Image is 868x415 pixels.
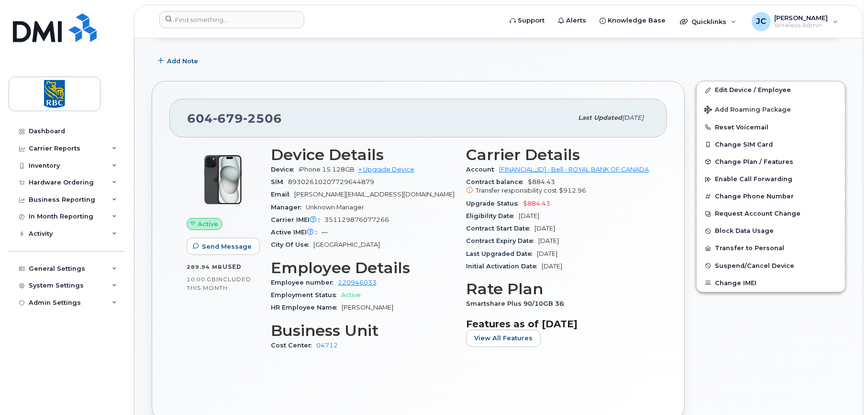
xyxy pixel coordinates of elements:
span: Change Plan / Features [715,158,793,165]
span: Alerts [566,16,586,25]
button: Change SIM Card [697,136,845,153]
span: Employment Status [271,291,341,299]
span: Active [341,291,361,299]
span: [DATE] [542,263,562,270]
button: Add Note [152,52,206,69]
span: 2506 [243,111,282,126]
span: Active IMEI [271,229,322,236]
div: Jenn Carlson [745,12,845,31]
span: Last updated [578,114,622,121]
h3: Employee Details [271,259,455,277]
a: + Upgrade Device [358,166,414,173]
span: [PERSON_NAME][EMAIL_ADDRESS][DOMAIN_NAME] [294,191,455,198]
button: Block Data Usage [697,222,845,240]
span: HR Employee Name [271,304,342,311]
span: 351129876077266 [324,216,389,223]
span: [DATE] [537,250,557,257]
button: Change IMEI [697,275,845,292]
span: Wireless Admin [775,22,828,29]
span: Transfer responsibility cost [476,187,557,194]
button: Change Plan / Features [697,153,845,171]
span: iPhone 15 128GB [299,166,355,173]
span: Cost Center [271,342,316,349]
span: Support [518,16,545,25]
span: included this month [187,276,251,291]
button: Enable Call Forwarding [697,171,845,188]
span: Contract Expiry Date [466,237,538,244]
button: Change Phone Number [697,188,845,205]
span: Active [198,219,218,229]
span: Manager [271,204,306,211]
a: 120946033 [338,279,377,286]
span: [DATE] [534,225,555,232]
button: Request Account Change [697,205,845,222]
span: — [322,229,328,236]
span: Add Note [167,57,198,66]
h3: Business Unit [271,322,455,339]
span: $884.43 [523,200,550,207]
span: 10.00 GB [187,276,216,283]
span: Upgrade Status [466,200,523,207]
span: Device [271,166,299,173]
span: Quicklinks [691,18,726,25]
div: Quicklinks [673,12,743,31]
h3: Device Details [271,146,455,163]
button: Add Roaming Package [697,99,845,119]
span: 679 [213,111,243,126]
span: 604 [187,111,282,126]
a: Alerts [551,11,593,30]
a: Knowledge Base [593,11,672,30]
span: $884.43 [466,178,650,196]
span: City Of Use [271,241,313,248]
a: [FINANCIAL_ID] - Bell - ROYAL BANK OF CANADA [499,166,649,173]
span: Eligibility Date [466,212,519,219]
h3: Carrier Details [466,146,650,163]
span: Initial Activation Date [466,263,542,270]
span: [PERSON_NAME] [342,304,393,311]
span: Enable Call Forwarding [715,176,792,183]
img: iPhone_15_Black.png [194,151,252,208]
input: Find something... [159,11,304,28]
span: [GEOGRAPHIC_DATA] [313,241,380,248]
span: $912.96 [559,187,586,194]
h3: Features as of [DATE] [466,318,650,330]
span: used [223,263,242,270]
button: Transfer to Personal [697,240,845,257]
button: View All Features [466,330,541,347]
a: 04712 [316,342,338,349]
span: Carrier IMEI [271,216,324,223]
button: Suspend/Cancel Device [697,257,845,275]
span: Employee number [271,279,338,286]
span: [DATE] [519,212,539,219]
span: [DATE] [538,237,559,244]
span: Send Message [202,242,252,251]
button: Reset Voicemail [697,119,845,136]
h3: Rate Plan [466,280,650,298]
span: Suspend/Cancel Device [715,262,794,269]
span: Unknown Manager [306,204,364,211]
a: Edit Device / Employee [697,81,845,99]
a: Support [503,11,551,30]
span: Account [466,166,499,173]
span: SIM [271,178,288,185]
span: Add Roaming Package [704,106,791,115]
span: Knowledge Base [608,16,666,25]
span: 89302610207729644879 [288,178,374,185]
span: 289.94 MB [187,264,223,270]
span: Email [271,191,294,198]
span: Last Upgraded Date [466,250,537,257]
button: Send Message [187,238,260,255]
span: Contract Start Date [466,225,534,232]
span: View All Features [474,334,533,343]
span: [DATE] [622,114,644,121]
span: Contract balance [466,178,528,185]
span: [PERSON_NAME] [775,14,828,22]
span: Smartshare Plus 90/10GB 36 [466,300,569,307]
span: JC [756,16,766,27]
